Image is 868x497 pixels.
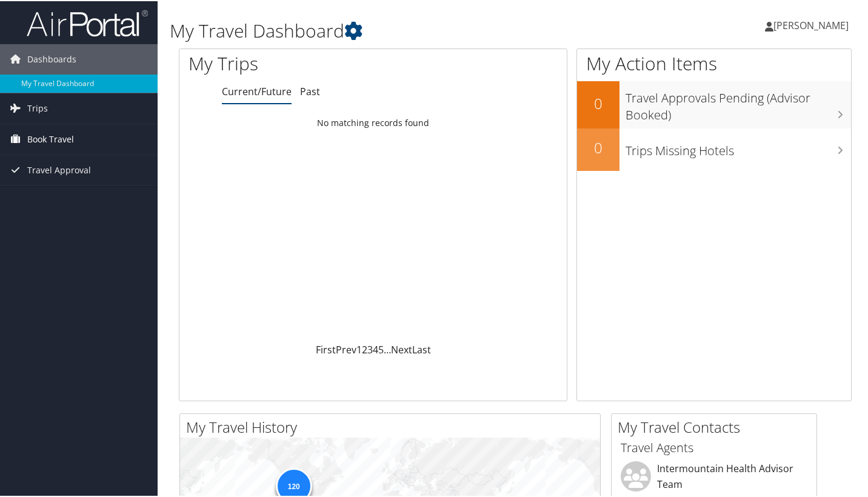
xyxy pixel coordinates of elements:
[577,50,851,75] h1: My Action Items
[577,136,619,157] h2: 0
[626,82,851,122] h3: Travel Approvals Pending (Advisor Booked)
[378,342,384,355] a: 5
[27,92,48,122] span: Trips
[626,135,851,158] h3: Trips Missing Hotels
[577,127,851,170] a: 0Trips Missing Hotels
[362,342,367,355] a: 2
[356,342,362,355] a: 1
[367,342,373,355] a: 3
[316,342,336,355] a: First
[189,50,396,75] h1: My Trips
[179,111,567,133] td: No matching records found
[373,342,378,355] a: 4
[300,84,320,97] a: Past
[27,8,148,36] img: airportal-logo.png
[27,154,91,184] span: Travel Approval
[27,43,76,73] span: Dashboards
[384,342,391,355] span: …
[336,342,356,355] a: Prev
[765,6,861,42] a: [PERSON_NAME]
[186,416,600,436] h2: My Travel History
[621,438,807,455] h3: Travel Agents
[577,80,851,127] a: 0Travel Approvals Pending (Advisor Booked)
[577,92,619,113] h2: 0
[412,342,431,355] a: Last
[27,123,74,153] span: Book Travel
[618,416,816,436] h2: My Travel Contacts
[222,84,292,97] a: Current/Future
[170,17,630,42] h1: My Travel Dashboard
[773,18,849,31] span: [PERSON_NAME]
[391,342,412,355] a: Next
